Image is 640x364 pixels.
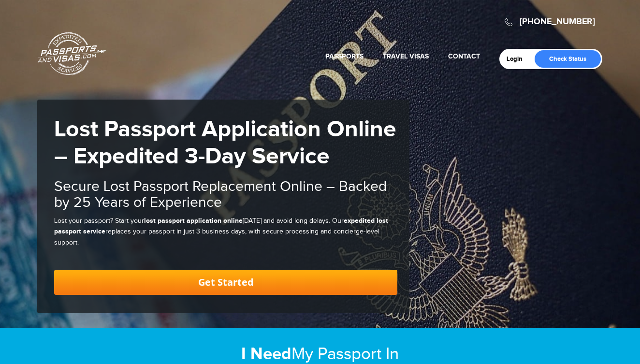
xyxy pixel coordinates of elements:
[54,216,397,248] p: Lost your passport? Start your [DATE] and avoid long delays. Our replaces your passport in just 3...
[54,116,396,171] strong: Lost Passport Application Online – Expedited 3-Day Service
[54,270,397,295] a: Get Started
[520,16,595,27] a: [PHONE_NUMBER]
[38,32,106,75] a: Passports & [DOMAIN_NAME]
[54,179,397,211] h2: Secure Lost Passport Replacement Online – Backed by 25 Years of Experience
[144,217,243,225] strong: lost passport application online
[535,50,601,68] a: Check Status
[507,55,529,63] a: Login
[448,52,480,60] a: Contact
[325,52,364,60] a: Passports
[318,344,399,364] span: Passport In
[383,52,429,60] a: Travel Visas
